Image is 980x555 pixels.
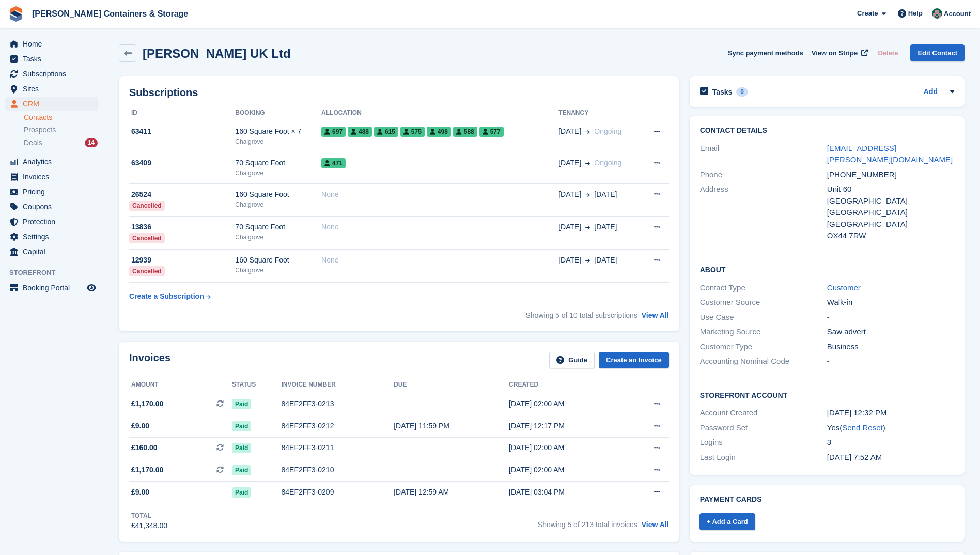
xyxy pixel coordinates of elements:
[736,87,748,97] div: 0
[5,155,98,169] a: menu
[235,126,321,137] div: 160 Square Foot × 7
[131,398,163,409] span: £1,170.00
[23,244,85,259] span: Capital
[235,255,321,266] div: 160 Square Foot
[509,465,624,475] div: [DATE] 02:00 AM
[131,421,149,431] span: £9.00
[700,264,954,274] h2: About
[5,281,98,295] a: menu
[827,341,954,353] div: Business
[827,283,861,292] a: Customer
[374,127,398,137] span: 615
[5,82,98,96] a: menu
[908,8,923,19] span: Help
[700,356,827,367] div: Accounting Nominal Code
[827,144,953,164] a: [EMAIL_ADDRESS][PERSON_NAME][DOMAIN_NAME]
[642,311,669,319] a: View All
[594,127,621,135] span: Ongoing
[400,127,425,137] span: 575
[509,487,624,498] div: [DATE] 03:04 PM
[599,352,669,369] a: Create an Invoice
[827,297,954,309] div: Walk-in
[827,169,954,181] div: [PHONE_NUMBER]
[827,230,954,242] div: OX44 7RW
[453,127,477,137] span: 588
[131,442,158,453] span: £160.00
[232,421,251,431] span: Paid
[827,207,954,219] div: [GEOGRAPHIC_DATA]
[944,9,971,19] span: Account
[700,341,827,353] div: Customer Type
[827,312,954,323] div: -
[129,158,235,168] div: 63409
[5,37,98,51] a: menu
[23,214,85,229] span: Protection
[549,352,595,369] a: Guide
[281,442,394,453] div: 84EF2FF3-0211
[827,195,954,207] div: [GEOGRAPHIC_DATA]
[23,37,85,51] span: Home
[558,105,641,121] th: Tenancy
[232,487,251,498] span: Paid
[232,399,251,409] span: Paid
[129,233,165,243] div: Cancelled
[594,255,617,266] span: [DATE]
[235,189,321,200] div: 160 Square Foot
[23,82,85,96] span: Sites
[509,442,624,453] div: [DATE] 02:00 AM
[594,222,617,233] span: [DATE]
[28,5,192,22] a: [PERSON_NAME] Containers & Storage
[23,67,85,81] span: Subscriptions
[932,8,942,19] img: Julia Marcham
[839,423,885,432] span: ( )
[129,377,232,393] th: Amount
[235,105,321,121] th: Booking
[394,487,509,498] div: [DATE] 12:59 AM
[924,86,938,98] a: Add
[232,377,282,393] th: Status
[129,287,211,306] a: Create a Subscription
[812,48,858,58] span: View on Stripe
[235,266,321,275] div: Chalgrove
[699,513,755,530] a: + Add a Card
[232,443,251,453] span: Paid
[5,214,98,229] a: menu
[827,183,954,195] div: Unit 60
[8,6,24,22] img: stora-icon-8386f47178a22dfd0bd8f6a31ec36ba5ce8667c1dd55bd0f319d3a0aa187defe.svg
[827,453,882,461] time: 2024-12-04 07:52:47 UTC
[5,67,98,81] a: menu
[5,229,98,244] a: menu
[321,127,346,137] span: 697
[129,255,235,266] div: 12939
[594,189,617,200] span: [DATE]
[874,44,902,61] button: Delete
[427,127,451,137] span: 498
[129,126,235,137] div: 63411
[700,390,954,400] h2: Storefront Account
[700,326,827,338] div: Marketing Source
[842,423,882,432] a: Send Reset
[5,244,98,259] a: menu
[129,266,165,276] div: Cancelled
[827,437,954,449] div: 3
[827,219,954,230] div: [GEOGRAPHIC_DATA]
[700,422,827,434] div: Password Set
[23,281,85,295] span: Booking Portal
[281,421,394,431] div: 84EF2FF3-0212
[348,127,372,137] span: 488
[321,189,558,200] div: None
[235,168,321,178] div: Chalgrove
[129,352,170,369] h2: Invoices
[281,398,394,409] div: 84EF2FF3-0213
[232,465,251,475] span: Paid
[642,520,669,529] a: View All
[235,137,321,146] div: Chalgrove
[24,113,98,122] a: Contacts
[558,255,581,266] span: [DATE]
[700,183,827,242] div: Address
[700,407,827,419] div: Account Created
[712,87,733,97] h2: Tasks
[827,326,954,338] div: Saw advert
[5,52,98,66] a: menu
[700,312,827,323] div: Use Case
